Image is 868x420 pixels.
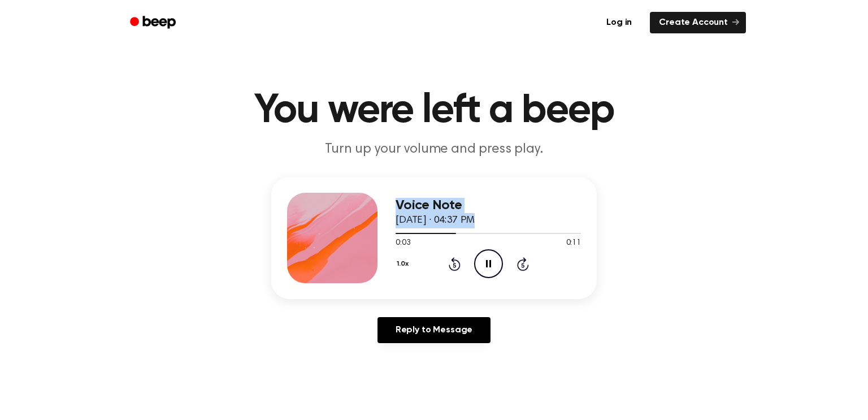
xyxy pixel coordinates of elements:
span: 0:11 [566,237,581,249]
h3: Voice Note [396,198,581,213]
h1: You were left a beep [145,90,723,131]
button: 1.0x [396,254,413,274]
p: Turn up your volume and press play. [217,140,651,159]
a: Beep [122,12,186,34]
a: Log in [595,10,643,36]
a: Create Account [650,12,746,33]
span: 0:03 [396,237,410,249]
span: [DATE] · 04:37 PM [396,215,475,226]
a: Reply to Message [377,317,491,343]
